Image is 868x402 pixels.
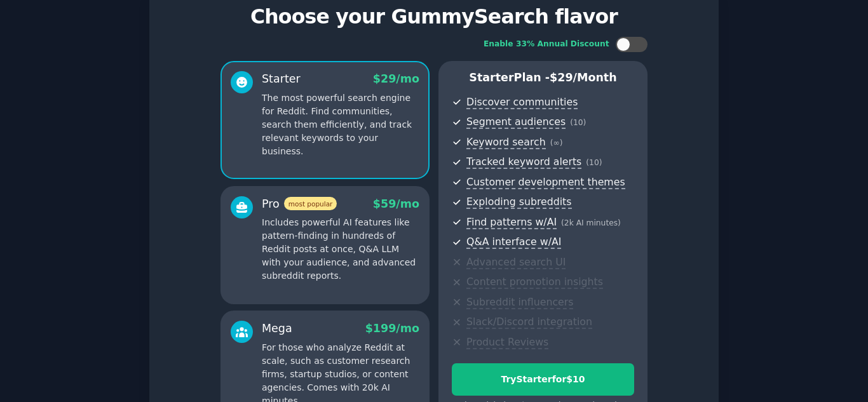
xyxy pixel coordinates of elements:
[452,70,634,86] p: Starter Plan -
[373,198,419,210] span: $ 59 /mo
[484,39,609,50] div: Enable 33% Annual Discount
[466,256,566,269] span: Advanced search UI
[466,176,625,189] span: Customer development themes
[452,373,634,386] div: Try Starter for $10
[262,71,301,87] div: Starter
[262,91,419,158] p: The most powerful search engine for Reddit. Find communities, search them efficiently, and track ...
[262,216,419,283] p: Includes powerful AI features like pattern-finding in hundreds of Reddit posts at once, Q&A LLM w...
[365,322,419,335] span: $ 199 /mo
[262,196,337,212] div: Pro
[373,72,419,85] span: $ 29 /mo
[466,196,571,209] span: Exploding subreddits
[586,158,602,167] span: ( 10 )
[262,321,292,337] div: Mega
[550,71,617,84] span: $ 29 /month
[466,336,548,349] span: Product Reviews
[466,316,592,329] span: Slack/Discord integration
[561,218,621,227] span: ( 2k AI minutes )
[466,216,557,229] span: Find patterns w/AI
[570,118,586,127] span: ( 10 )
[466,296,573,309] span: Subreddit influencers
[466,236,561,249] span: Q&A interface w/AI
[466,156,581,169] span: Tracked keyword alerts
[284,197,337,210] span: most popular
[466,276,603,289] span: Content promotion insights
[550,138,563,147] span: ( ∞ )
[466,116,566,129] span: Segment audiences
[163,6,705,28] p: Choose your GummySearch flavor
[466,136,546,149] span: Keyword search
[466,96,578,109] span: Discover communities
[452,363,634,396] button: TryStarterfor$10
